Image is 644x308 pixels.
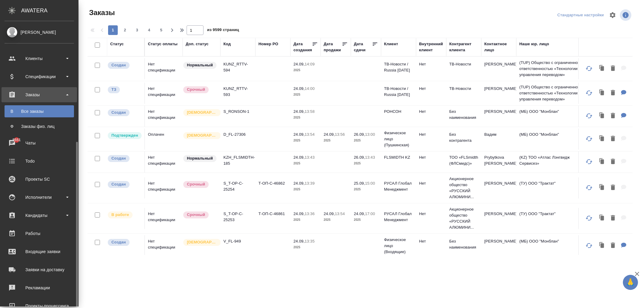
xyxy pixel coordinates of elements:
[354,186,378,192] p: 2025
[145,83,183,104] td: Нет спецификации
[2,262,77,277] a: Заявки на доставку
[187,155,213,161] p: Нормальный
[481,58,516,79] td: [PERSON_NAME]
[449,206,478,230] p: Акционерное общество «РУССКИЙ АЛЮМИНИ...
[419,41,443,53] div: Внутренний клиент
[516,235,589,256] td: (МБ) ООО "Монблан"
[107,86,141,94] div: Выставляет КМ при отправке заказа на расчет верстке (для тикета) или для уточнения сроков на прои...
[596,62,608,75] button: Клонировать
[596,110,608,122] button: Клонировать
[449,154,478,167] p: ТОО «FLSmidth (ФЛСмидс)»
[145,151,183,173] td: Нет спецификации
[187,110,217,116] p: [DEMOGRAPHIC_DATA]
[293,217,318,223] p: 2025
[384,180,413,192] p: РУСАЛ Глобал Менеджмент
[449,41,478,53] div: Контрагент клиента
[582,61,596,76] button: Обновить
[516,151,589,173] td: (KZ) ТОО «Атлас Лэнгвидж Сервисез»
[293,41,312,53] div: Дата создания
[186,41,209,47] div: Доп. статус
[449,86,478,92] p: ТВ-Новости
[2,135,77,151] a: 8551Чаты
[107,61,141,69] div: Выставляется автоматически при создании заказа
[449,238,478,250] p: Без наименования
[335,132,345,137] p: 13:56
[5,138,74,148] div: Чаты
[2,244,77,259] a: Входящие заявки
[145,177,183,198] td: Нет спецификации
[365,181,375,186] p: 15:00
[187,87,205,93] p: Срочный
[608,212,618,224] button: Удалить
[5,193,74,202] div: Исполнители
[384,130,413,148] p: Физическое лицо (Пушкинская)
[88,8,115,17] span: Заказы
[110,41,124,47] div: Статус
[111,239,126,245] p: Создан
[145,58,183,79] td: Нет спецификации
[384,237,413,255] p: Физическое лицо (Входящие)
[5,54,74,63] div: Клиенты
[293,109,305,114] p: 24.09,
[481,151,516,173] td: Prybytkova [PERSON_NAME]
[223,86,252,98] p: KUNZ_RTTV-593
[324,217,348,223] p: 2025
[582,109,596,123] button: Обновить
[324,138,348,144] p: 2025
[21,5,78,17] div: AWATERA
[516,57,589,81] td: (TUP) Общество с ограниченной ответственностью «Технологии управления переводом»
[187,239,217,245] p: [DEMOGRAPHIC_DATA]
[608,156,618,168] button: Удалить
[107,238,141,246] div: Выставляется автоматически при создании заказа
[293,132,305,137] p: 24.09,
[384,109,413,115] p: РОНСОН
[305,86,315,91] p: 14:00
[293,181,305,186] p: 24.09,
[207,26,239,35] span: из 9599 страниц
[365,132,375,137] p: 13:00
[5,211,74,220] div: Кандидаты
[111,132,138,138] p: Подтвержден
[596,240,608,252] button: Клонировать
[516,129,589,150] td: (МБ) ООО "Монблан"
[2,172,77,187] a: Проекты SC
[596,156,608,168] button: Клонировать
[223,154,252,167] p: KZH_FLSMIDTH-185
[5,157,74,166] div: Todo
[223,211,252,223] p: S_T-OP-C-25253
[481,83,516,104] td: [PERSON_NAME]
[384,211,413,223] p: РУСАЛ Глобал Менеджмент
[419,154,443,160] p: Нет
[111,62,126,68] p: Создан
[183,86,217,94] div: Выставляется автоматически, если на указанный объем услуг необходимо больше времени в стандартном...
[293,67,318,73] p: 2025
[5,29,74,36] div: [PERSON_NAME]
[145,106,183,127] td: Нет спецификации
[183,109,217,117] div: Выставляется автоматически для первых 3 заказов нового контактного лица. Особое внимание
[419,180,443,186] p: Нет
[5,247,74,256] div: Входящие заявки
[608,87,618,99] button: Удалить
[293,244,318,250] p: 2025
[384,86,413,98] p: ТВ-Новости / Russia [DATE]
[5,90,74,99] div: Заказы
[519,41,549,47] div: Наше юр. лицо
[145,208,183,229] td: Нет спецификации
[293,239,305,243] p: 24.09,
[305,239,315,243] p: 13:35
[582,132,596,146] button: Обновить
[187,62,213,68] p: Нормальный
[183,154,217,163] div: Статус по умолчанию для стандартных заказов
[111,181,126,187] p: Создан
[419,211,443,217] p: Нет
[5,105,74,117] a: ВВсе заказы
[223,180,252,192] p: S_T-OP-C-25254
[354,217,378,223] p: 2025
[183,61,217,69] div: Статус по умолчанию для стандартных заказов
[187,212,205,218] p: Срочный
[293,160,318,167] p: 2025
[144,25,154,35] button: 4
[596,87,608,99] button: Клонировать
[187,132,217,138] p: [DEMOGRAPHIC_DATA]
[354,160,378,167] p: 2025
